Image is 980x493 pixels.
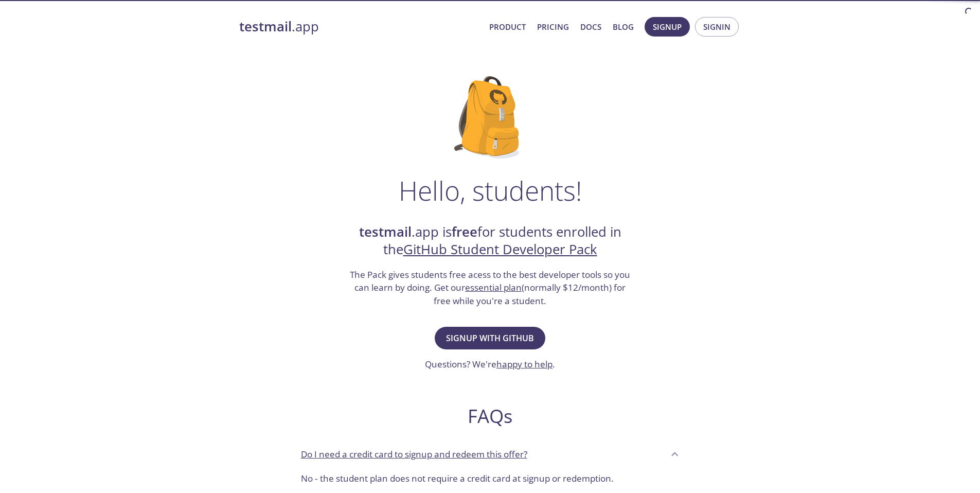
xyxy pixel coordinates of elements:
[293,404,688,428] h2: FAQs
[239,17,292,36] strong: testmail
[465,281,522,293] a: essential plan
[293,440,688,468] div: Do I need a credit card to signup and redeem this offer?
[703,20,730,33] span: Signin
[301,472,680,485] p: No - the student plan does not require a credit card at signup or redemption.
[496,358,553,370] a: happy to help
[452,223,477,241] strong: free
[399,175,582,206] h1: Hello, students!
[435,327,545,349] button: Signup with GitHub
[489,20,526,33] a: Product
[239,18,481,36] a: testmail.app
[359,223,412,241] strong: testmail
[645,17,690,37] button: Signup
[653,20,682,33] span: Signup
[580,20,601,33] a: Docs
[613,20,634,33] a: Blog
[349,268,632,308] h3: The Pack gives students free acess to the best developer tools so you can learn by doing. Get our...
[301,448,527,461] p: Do I need a credit card to signup and redeem this offer?
[403,240,597,258] a: GitHub Student Developer Pack
[537,20,569,33] a: Pricing
[454,76,526,159] img: github-student-backpack.png
[446,331,534,345] span: Signup with GitHub
[695,17,739,37] button: Signin
[425,358,555,371] h3: Questions? We're .
[349,223,632,259] h2: .app is for students enrolled in the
